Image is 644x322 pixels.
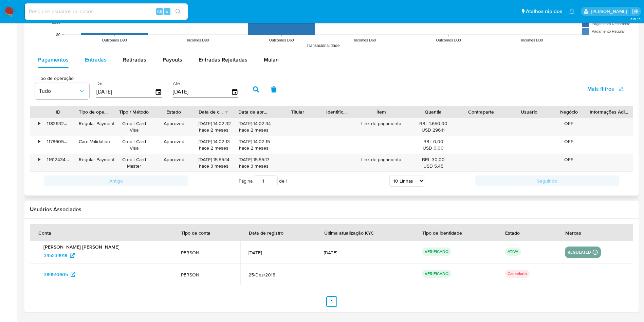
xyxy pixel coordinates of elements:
span: 3.157.3 [630,16,641,21]
a: Sair [632,8,639,15]
h2: Usuários Associados [30,206,633,213]
span: Atalhos rápidos [526,8,562,15]
button: search-icon [171,7,185,16]
span: s [166,8,168,15]
a: Notificações [569,9,575,14]
input: Pesquise usuários ou casos... [25,7,188,16]
span: Alt [157,8,162,15]
p: magno.ferreira@mercadopago.com.br [591,8,629,15]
